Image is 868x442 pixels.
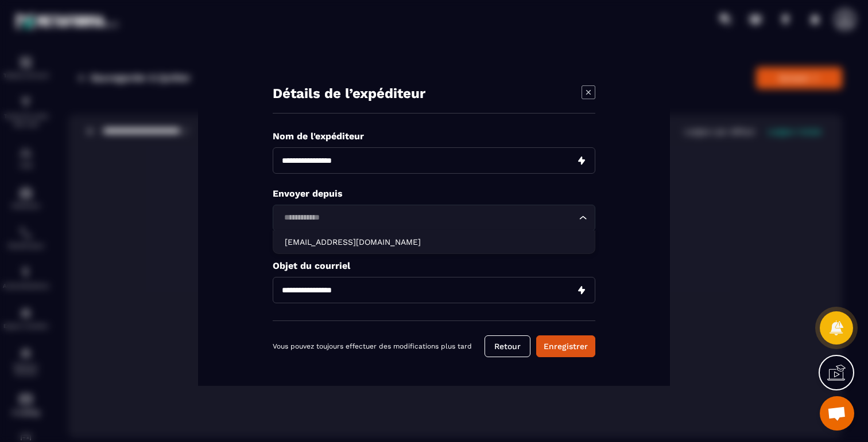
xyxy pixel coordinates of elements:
div: Search for option [273,205,595,231]
button: Retour [485,335,530,357]
p: Objet du courriel [273,260,595,271]
p: Envoyer depuis [273,188,595,199]
span: Répondre à l'expéditeur [288,237,369,245]
p: Nom de l'expéditeur [273,131,595,142]
p: Vous pouvez toujours effectuer des modifications plus tard [273,342,472,350]
button: Enregistrer [536,335,595,357]
input: Search for option [280,212,576,224]
div: Ouvrir le chat [820,396,854,431]
h4: Détails de l’expéditeur [273,85,425,101]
